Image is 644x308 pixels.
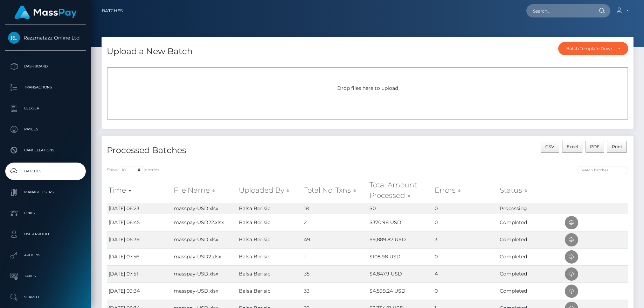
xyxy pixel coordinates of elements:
[5,142,86,159] a: Cancellations
[5,184,86,201] a: Manage Users
[567,144,578,149] span: Excel
[562,141,583,153] button: Excel
[498,282,563,300] td: Completed
[237,282,302,300] td: Balsa Berisic
[368,265,433,282] td: $4,847.9 USD
[172,265,237,282] td: masspay-USD.xlsx
[237,203,302,214] td: Balsa Berisic
[541,141,559,153] button: CSV
[237,248,302,265] td: Balsa Berisic
[337,85,398,91] span: Drop files here to upload
[8,271,83,281] p: Taxes
[586,141,604,153] button: PDF
[172,231,237,248] td: masspay-USD.xlsx
[107,248,172,265] td: [DATE] 07:56
[302,231,367,248] td: 49
[368,178,433,203] th: Total Amount Processed: activate to sort column ascending
[433,265,498,282] td: 4
[8,208,83,219] p: Links
[577,166,628,174] input: Search batches
[5,121,86,138] a: Payees
[8,229,83,239] p: User Profile
[107,265,172,282] td: [DATE] 07:51
[302,265,367,282] td: 35
[107,166,159,174] label: Show entries
[612,144,622,149] span: Print
[8,124,83,135] p: Payees
[498,248,563,265] td: Completed
[107,203,172,214] td: [DATE] 06:23
[368,203,433,214] td: $0
[172,178,237,203] th: File Name: activate to sort column ascending
[368,282,433,300] td: $4,599.24 USD
[8,103,83,114] p: Ledger
[172,203,237,214] td: masspay-USD.xlsx
[368,214,433,231] td: $370.98 USD
[558,42,628,55] button: Batch Template Download
[5,205,86,222] a: Links
[8,61,83,72] p: Dashboard
[102,3,123,18] a: Batches
[237,178,302,203] th: Uploaded By: activate to sort column ascending
[8,250,83,260] p: API Keys
[237,214,302,231] td: Balsa Berisic
[368,231,433,248] td: $9,889.87 USD
[107,214,172,231] td: [DATE] 06:45
[302,282,367,300] td: 33
[607,141,627,153] button: Print
[5,100,86,117] a: Ledger
[8,145,83,156] p: Cancellations
[5,35,86,41] span: Razzmatazz Online Ltd
[5,163,86,180] a: Batches
[545,144,554,149] span: CSV
[8,166,83,177] p: Batches
[107,45,193,58] h4: Upload a New Batch
[566,46,612,51] div: Batch Template Download
[498,265,563,282] td: Completed
[5,288,86,306] a: Search
[302,214,367,231] td: 2
[14,6,77,19] img: MassPay Logo
[8,292,83,302] p: Search
[172,248,237,265] td: masspay-USD2.xlsx
[107,231,172,248] td: [DATE] 06:39
[433,178,498,203] th: Errors: activate to sort column ascending
[302,203,367,214] td: 18
[8,82,83,93] p: Transactions
[498,178,563,203] th: Status: activate to sort column ascending
[8,32,20,44] img: Razzmatazz Online Ltd
[302,178,367,203] th: Total No. Txns: activate to sort column ascending
[107,282,172,300] td: [DATE] 09:34
[5,79,86,96] a: Transactions
[8,187,83,198] p: Manage Users
[5,58,86,75] a: Dashboard
[498,214,563,231] td: Completed
[498,231,563,248] td: Completed
[498,203,563,214] td: Processing
[433,248,498,265] td: 0
[237,231,302,248] td: Balsa Berisic
[237,265,302,282] td: Balsa Berisic
[433,282,498,300] td: 0
[368,248,433,265] td: $108.98 USD
[526,4,592,17] input: Search...
[5,225,86,243] a: User Profile
[590,144,600,149] span: PDF
[5,246,86,264] a: API Keys
[5,267,86,285] a: Taxes
[433,214,498,231] td: 0
[107,144,362,157] h4: Processed Batches
[107,178,172,203] th: Time: activate to sort column ascending
[172,214,237,231] td: masspay-USD22.xlsx
[433,203,498,214] td: 0
[172,282,237,300] td: masspay-USD.xlsx
[302,248,367,265] td: 1
[119,166,145,174] select: Showentries
[433,231,498,248] td: 3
